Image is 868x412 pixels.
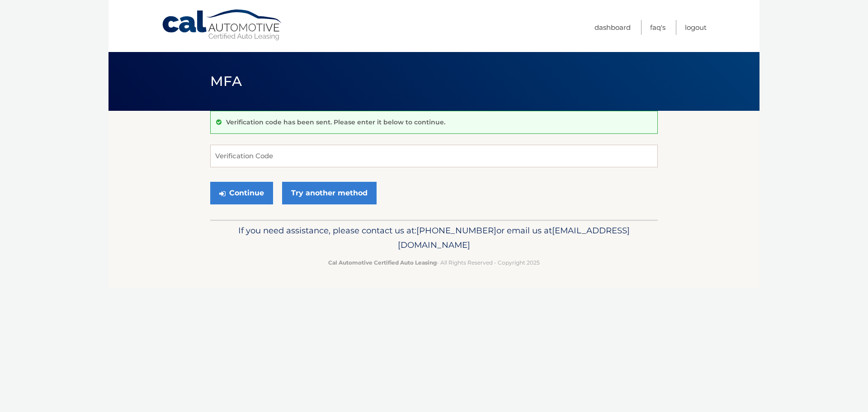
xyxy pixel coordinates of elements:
p: If you need assistance, please contact us at: or email us at [216,223,652,252]
input: Verification Code [210,145,658,167]
p: - All Rights Reserved - Copyright 2025 [216,258,652,267]
a: Logout [685,20,707,35]
span: [EMAIL_ADDRESS][DOMAIN_NAME] [398,225,630,250]
a: Try another method [282,182,377,204]
span: [PHONE_NUMBER] [416,225,496,236]
p: Verification code has been sent. Please enter it below to continue. [226,118,445,126]
span: MFA [210,73,242,90]
a: Cal Automotive [161,9,283,41]
button: Continue [210,182,273,204]
strong: Cal Automotive Certified Auto Leasing [328,259,437,266]
a: Dashboard [594,20,631,35]
a: FAQ's [650,20,665,35]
